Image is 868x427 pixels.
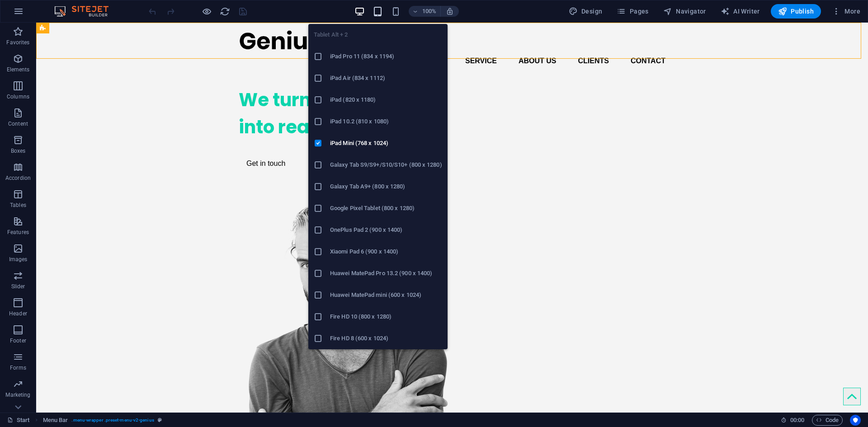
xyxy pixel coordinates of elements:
[330,73,442,84] h6: iPad Air (834 x 1112)
[7,66,30,73] p: Elements
[330,160,442,170] h6: Galaxy Tab S9/S9+/S10/S10+ (800 x 1280)
[220,6,230,17] i: Reload page
[409,6,441,17] button: 100%
[6,39,29,46] p: Favorites
[330,116,442,127] h6: iPad 10.2 (810 x 1080)
[43,415,68,426] span: Click to select. Double-click to edit
[330,290,442,300] h6: Huawei MatePad mini (600 x 1024)
[790,415,804,426] span: 00 00
[219,6,230,17] button: reload
[330,94,442,105] h6: iPad (820 x 1180)
[717,4,764,19] button: AI Writer
[721,7,760,16] span: AI Writer
[828,4,864,19] button: More
[663,7,706,16] span: Navigator
[569,7,603,16] span: Design
[797,417,798,423] span: :
[617,7,648,16] span: Pages
[330,181,442,192] h6: Galaxy Tab A9+ (800 x 1280)
[10,364,26,371] p: Forms
[778,7,814,16] span: Publish
[5,174,31,182] p: Accordion
[52,6,120,17] img: Editor Logo
[7,415,30,426] a: Click to cancel selection. Double-click to open Pages
[330,333,442,344] h6: Fire HD 8 (600 x 1024)
[10,337,26,344] p: Footer
[9,256,28,263] p: Images
[613,4,652,19] button: Pages
[330,246,442,257] h6: Xiaomi Pad 6 (900 x 1400)
[11,283,25,290] p: Slider
[5,391,30,399] p: Marketing
[330,203,442,214] h6: Google Pixel Tablet (800 x 1280)
[660,4,710,19] button: Navigator
[330,225,442,235] h6: OnePlus Pad 2 (900 x 1400)
[816,415,839,426] span: Code
[330,311,442,322] h6: Fire HD 10 (800 x 1280)
[43,415,162,426] nav: breadcrumb
[850,415,861,426] button: Usercentrics
[812,415,843,426] button: Code
[8,120,28,127] p: Content
[565,4,606,19] div: Design (Ctrl+Alt+Y)
[330,138,442,149] h6: iPad Mini (768 x 1024)
[565,4,606,19] button: Design
[422,6,437,17] h6: 100%
[11,147,26,155] p: Boxes
[201,6,212,17] button: Click here to leave preview mode and continue editing
[781,415,805,426] h6: Session time
[7,229,29,236] p: Features
[71,415,154,426] span: . menu-wrapper .preset-menu-v2-genius
[9,310,27,317] p: Header
[446,7,454,15] i: On resize automatically adjust zoom level to fit chosen device.
[10,202,26,209] p: Tables
[7,93,29,100] p: Columns
[330,268,442,279] h6: Huawei MatePad Pro 13.2 (900 x 1400)
[771,4,821,19] button: Publish
[330,51,442,62] h6: iPad Pro 11 (834 x 1194)
[158,418,162,422] i: This element is a customizable preset
[832,7,860,16] span: More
